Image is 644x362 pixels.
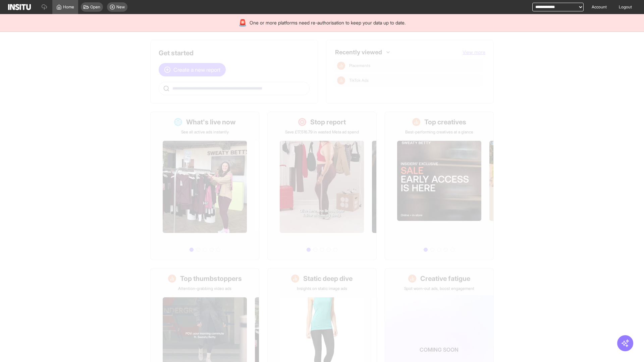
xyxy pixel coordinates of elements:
span: Open [90,4,100,10]
span: Home [63,4,74,10]
img: Logo [8,4,31,10]
span: New [116,4,125,10]
div: 🚨 [238,18,247,27]
span: One or more platforms need re-authorisation to keep your data up to date. [250,19,406,26]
